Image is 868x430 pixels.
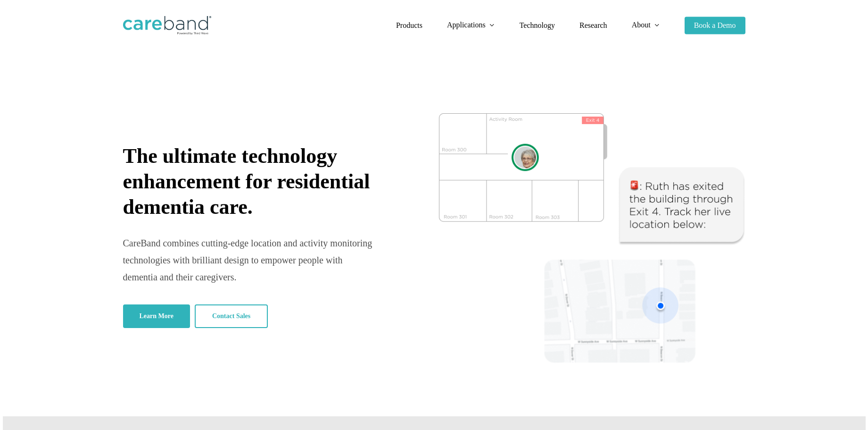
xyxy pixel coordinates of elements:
[123,304,190,328] a: Learn More
[579,21,607,29] span: Research
[123,144,370,219] span: The ultimate technology enhancement for residential dementia care.
[140,312,174,321] span: Learn More
[520,22,555,29] a: Technology
[632,21,651,29] span: About
[396,22,422,29] a: Products
[195,304,268,328] a: Contact Sales
[520,21,555,29] span: Technology
[123,235,375,286] div: CareBand combines cutting-edge location and activity monitoring technologies with brilliant desig...
[439,113,745,363] img: CareBand tracking system
[579,22,607,29] a: Research
[632,21,660,29] a: About
[694,21,736,29] span: Book a Demo
[447,21,495,29] a: Applications
[447,21,486,29] span: Applications
[685,22,745,29] a: Book a Demo
[396,21,422,29] span: Products
[212,312,250,321] span: Contact Sales
[123,16,211,35] img: CareBand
